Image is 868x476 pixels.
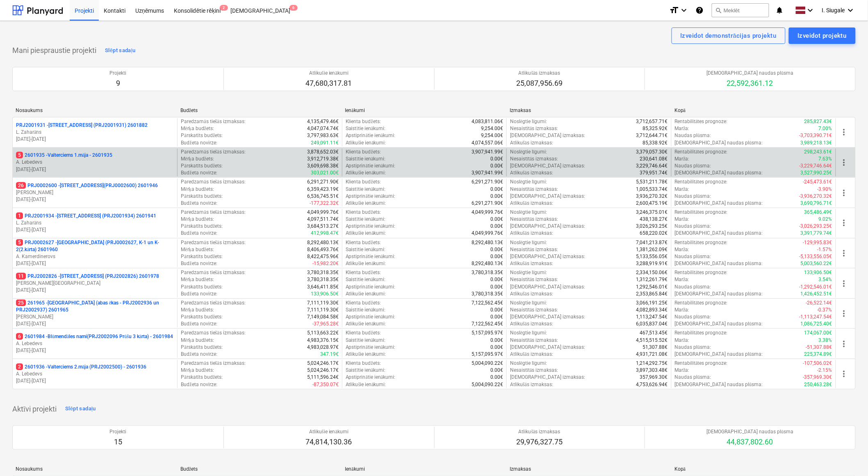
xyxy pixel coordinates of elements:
p: Mērķa budžets : [181,307,214,314]
p: Mērķa budžets : [181,246,214,253]
span: 5 [16,152,23,158]
span: 2 [16,364,23,370]
div: Izveidot projektu [798,30,847,41]
p: A. Kamerdinerovs [16,253,174,260]
p: 3,712,644.71€ [636,132,668,139]
p: 3,527,990.25€ [801,169,832,176]
p: Rentabilitātes prognoze : [675,209,728,216]
p: Budžeta novirze : [181,260,217,267]
p: 8,406,493.76€ [307,246,339,253]
p: Marža : [675,276,690,283]
p: [PERSON_NAME] [16,189,174,196]
p: 4,097,511.74€ [307,216,339,223]
p: Paredzamās tiešās izmaksas : [181,178,245,185]
span: more_vert [839,218,849,228]
p: 0.00€ [490,253,503,260]
span: 11 [16,273,26,279]
span: more_vert [839,279,849,288]
p: Paredzamās tiešās izmaksas : [181,239,245,246]
p: 3,246,375.01€ [636,209,668,216]
p: 8,292,480.13€ [472,260,503,267]
i: format_size [669,5,679,15]
p: Saistītie ienākumi : [346,156,386,162]
span: more_vert [839,158,849,167]
p: Naudas plūsma : [675,132,711,139]
p: Noslēgtie līgumi : [510,269,547,276]
p: Marža : [675,156,690,162]
iframe: Chat Widget [827,437,868,476]
p: Naudas plūsma : [675,193,711,200]
p: Nesaistītās izmaksas : [510,125,558,132]
p: 658,220.02€ [640,230,668,237]
p: Marža : [675,216,690,223]
p: Atlikušie ienākumi : [346,260,386,267]
p: 0.00€ [490,276,503,283]
div: 62601984 -Blūmendāles nami(PRJ2002096 Prūšu 3 kārta) - 2601984A. Lebedevs[DATE]-[DATE] [16,333,174,354]
span: 6 [289,5,298,11]
p: 3,780,318.35€ [472,269,503,276]
p: Pārskatīts budžets : [181,253,223,260]
p: Noslēgtie līgumi : [510,209,547,216]
p: [DATE] - [DATE] [16,196,174,203]
p: Projekti [109,70,126,77]
p: [DEMOGRAPHIC_DATA] naudas plūsma : [675,230,763,237]
p: [DEMOGRAPHIC_DATA] izmaksas : [510,193,585,200]
p: 4,135,479.46€ [307,118,339,125]
div: 26PRJ0002600 -[STREET_ADDRESS](PRJ0002600) 2601946[PERSON_NAME][DATE]-[DATE] [16,182,174,203]
span: 25 [16,300,26,306]
p: 2,600,475.19€ [636,200,668,207]
p: 3,026,293.25€ [636,223,668,230]
p: Rentabilitātes prognoze : [675,118,728,125]
p: 3,646,411.85€ [307,284,339,291]
p: Mērķa budžets : [181,216,214,223]
p: PRJ2001934 - [STREET_ADDRESS] (PRJ2001934) 2601941 [16,213,156,220]
p: [DATE] - [DATE] [16,227,174,233]
p: Klienta budžets : [346,149,381,156]
p: 3,609,698.38€ [307,162,339,169]
p: 6,359,423.19€ [307,186,339,193]
p: 3,936,270.32€ [636,193,668,200]
p: 5,133,556.05€ [636,253,668,260]
p: 3,797,983.63€ [307,132,339,139]
p: Mani piespraustie projekti [12,46,96,55]
p: [DEMOGRAPHIC_DATA] izmaksas : [510,284,585,291]
p: 133,906.50€ [311,291,339,297]
p: 1,312,261.79€ [636,276,668,283]
p: Saistītie ienākumi : [346,276,386,283]
p: -26,522.14€ [806,300,832,307]
p: 3,684,513.27€ [307,223,339,230]
p: 0.00€ [490,186,503,193]
span: 26 [16,182,26,189]
p: -3,936,270.32€ [800,193,832,200]
p: 3,878,652.03€ [307,149,339,156]
p: 0.00€ [490,216,503,223]
p: 4,049,999.76€ [307,209,339,216]
div: 11PRJ2002826 -[STREET_ADDRESS] (PRJ2002826) 2601978[PERSON_NAME][GEOGRAPHIC_DATA][DATE]-[DATE] [16,273,174,294]
p: [DATE] - [DATE] [16,136,174,143]
p: 85,338.92€ [643,140,668,146]
p: 412,998.47€ [311,230,339,237]
p: [DEMOGRAPHIC_DATA] naudas plūsma : [675,140,763,146]
p: 2601935 - Valterciems 1.māja - 2601935 [16,152,112,159]
p: [DEMOGRAPHIC_DATA] izmaksas : [510,223,585,230]
p: 6,291,271.90€ [472,200,503,207]
p: Apstiprinātie ienākumi : [346,193,396,200]
p: 22,592,361.12 [707,78,794,88]
p: 379,951.74€ [640,169,668,176]
p: 85,325.92€ [643,125,668,132]
p: 3,712,657.71€ [636,118,668,125]
p: 3,989,218.13€ [801,140,832,146]
p: Pārskatīts budžets : [181,162,223,169]
p: Saistītie ienākumi : [346,246,386,253]
button: Izveidot demonstrācijas projektu [672,27,786,44]
p: L. Zaharāns [16,129,174,136]
p: 298,243.61€ [804,149,832,156]
p: 7,111,119.30€ [307,300,339,307]
p: Paredzamās tiešās izmaksas : [181,149,245,156]
p: Marža : [675,186,690,193]
p: 0.00€ [490,156,503,162]
p: Budžeta novirze : [181,230,217,237]
p: PRJ2002826 - [STREET_ADDRESS] (PRJ2002826) 2601978 [16,273,159,280]
p: -177,322.32€ [310,200,339,207]
div: Izveidot demonstrācijas projektu [681,30,777,41]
